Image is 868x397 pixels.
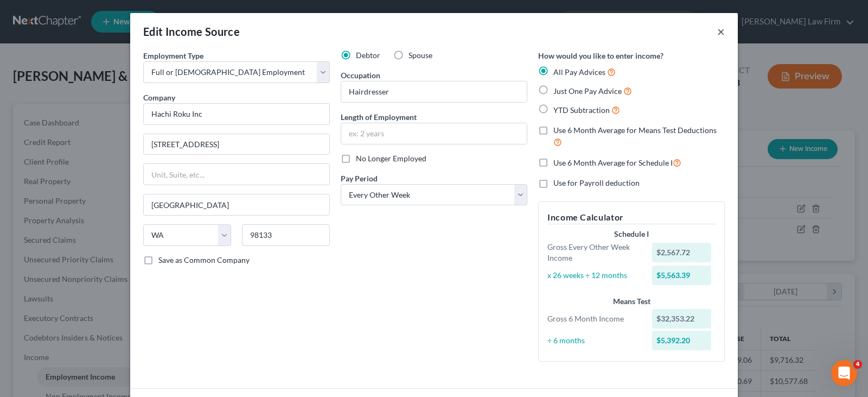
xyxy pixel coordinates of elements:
[356,154,426,163] span: No Longer Employed
[553,158,673,167] span: Use 6 Month Average for Schedule I
[547,296,716,307] div: Means Test
[356,51,380,60] span: Debtor
[341,70,380,81] label: Occupation
[143,103,330,125] input: Search company by name...
[553,105,610,115] span: YTD Subtraction
[652,243,712,262] div: $2,567.72
[831,360,857,386] iframe: Intercom live chat
[143,93,175,102] span: Company
[542,270,647,281] div: x 26 weeks ÷ 12 months
[542,313,647,324] div: Gross 6 Month Income
[158,255,250,264] span: Save as Common Company
[538,50,663,61] label: How would you like to enter income?
[144,194,329,215] input: Enter city...
[143,24,240,39] div: Edit Income Source
[144,134,329,155] input: Enter address...
[542,335,647,346] div: ÷ 6 months
[341,123,527,144] input: ex: 2 years
[341,174,378,183] span: Pay Period
[341,81,527,102] input: --
[652,331,712,350] div: $5,392.20
[717,25,725,38] button: ×
[341,111,417,123] label: Length of Employment
[652,266,712,285] div: $5,563.39
[409,51,432,60] span: Spouse
[853,360,862,369] span: 4
[144,164,329,185] input: Unit, Suite, etc...
[547,211,716,224] h5: Income Calculator
[652,309,712,329] div: $32,353.22
[542,242,647,263] div: Gross Every Other Week Income
[553,86,622,96] span: Just One Pay Advice
[553,178,640,187] span: Use for Payroll deduction
[143,51,203,60] span: Employment Type
[553,67,605,77] span: All Pay Advices
[242,224,330,246] input: Enter zip...
[553,125,717,135] span: Use 6 Month Average for Means Test Deductions
[547,229,716,240] div: Schedule I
